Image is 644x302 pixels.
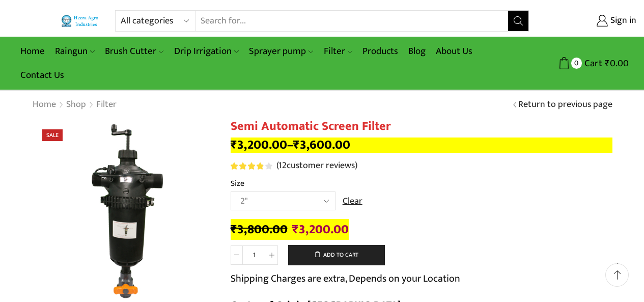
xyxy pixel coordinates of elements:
[278,158,287,173] span: 12
[518,98,612,112] a: Return to previous page
[605,56,629,71] bdi: 0.00
[605,56,610,71] span: ₹
[293,134,350,155] bdi: 3,600.00
[544,12,636,30] a: Sign in
[343,195,362,208] a: Clear options
[357,39,403,63] a: Products
[403,39,431,63] a: Blog
[608,14,636,28] span: Sign in
[293,134,300,155] span: ₹
[231,162,272,170] div: Rated 3.92 out of 5
[231,119,612,134] h1: Semi Automatic Screen Filter
[100,39,169,63] a: Brush Cutter
[50,39,100,63] a: Raingun
[231,162,274,170] span: 12
[231,219,237,240] span: ₹
[96,98,117,112] a: Filter
[508,11,528,31] button: Search button
[231,178,244,189] label: Size
[32,98,117,112] nav: Breadcrumb
[42,129,63,141] span: Sale
[539,54,629,73] a: 0 Cart ₹0.00
[243,245,266,265] input: Product quantity
[231,134,237,155] span: ₹
[431,39,478,63] a: About Us
[231,134,287,155] bdi: 3,200.00
[169,39,244,63] a: Drip Irrigation
[288,245,385,265] button: Add to cart
[231,138,612,153] p: –
[571,58,582,68] span: 0
[582,57,602,70] span: Cart
[292,219,299,240] span: ₹
[32,98,57,112] a: Home
[66,98,87,112] a: Shop
[15,39,50,63] a: Home
[276,159,357,173] a: (12customer reviews)
[231,162,263,170] span: Rated out of 5 based on customer ratings
[15,63,69,87] a: Contact Us
[231,270,460,287] p: Shipping Charges are extra, Depends on your Location
[292,219,349,240] bdi: 3,200.00
[244,39,318,63] a: Sprayer pump
[231,219,288,240] bdi: 3,800.00
[319,39,357,63] a: Filter
[195,11,508,31] input: Search for...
